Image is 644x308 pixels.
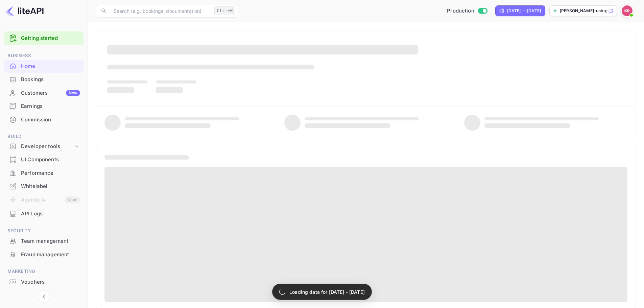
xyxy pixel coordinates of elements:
[21,102,80,110] div: Earnings
[4,73,84,86] div: Bookings
[4,60,84,72] a: Home
[4,268,84,275] span: Marketing
[444,7,490,15] div: Switch to Sandbox mode
[4,87,84,100] div: CustomersNew
[4,113,84,126] div: Commission
[4,167,84,180] div: Performance
[507,8,541,14] div: [DATE] — [DATE]
[4,31,84,45] div: Getting started
[447,7,474,15] span: Production
[4,73,84,86] a: Bookings
[21,156,80,164] div: UI Components
[4,180,84,193] div: Whitelabel
[4,235,84,248] div: Team management
[5,5,44,16] img: LiteAPI logo
[4,113,84,126] a: Commission
[4,133,84,140] span: Build
[21,63,80,70] div: Home
[21,143,73,150] div: Developer tools
[4,276,84,289] div: Vouchers
[21,210,80,218] div: API Logs
[21,169,80,177] div: Performance
[21,278,80,286] div: Vouchers
[110,4,212,18] input: Search (e.g. bookings, documentation)
[21,237,80,245] div: Team management
[495,5,545,16] div: Click to change the date range period
[4,180,84,192] a: Whitelabel
[4,167,84,179] a: Performance
[21,34,80,42] a: Getting started
[4,235,84,247] a: Team management
[289,288,365,295] p: Loading data for [DATE] - [DATE]
[4,100,84,112] a: Earnings
[4,100,84,113] div: Earnings
[4,207,84,220] a: API Logs
[21,89,80,97] div: Customers
[4,141,84,152] div: Developer tools
[21,183,80,190] div: Whitelabel
[4,207,84,220] div: API Logs
[4,153,84,166] div: UI Components
[4,227,84,235] span: Security
[21,76,80,84] div: Bookings
[4,52,84,60] span: Business
[21,251,80,259] div: Fraud management
[4,248,84,261] div: Fraud management
[4,248,84,261] a: Fraud management
[214,6,235,15] div: Ctrl+K
[622,5,633,16] img: Kobus Roux
[560,8,607,14] p: [PERSON_NAME]-unbrg.[PERSON_NAME]...
[4,87,84,99] a: CustomersNew
[4,153,84,166] a: UI Components
[21,116,80,124] div: Commission
[38,290,50,303] button: Collapse navigation
[66,90,80,96] div: New
[4,60,84,73] div: Home
[4,276,84,288] a: Vouchers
